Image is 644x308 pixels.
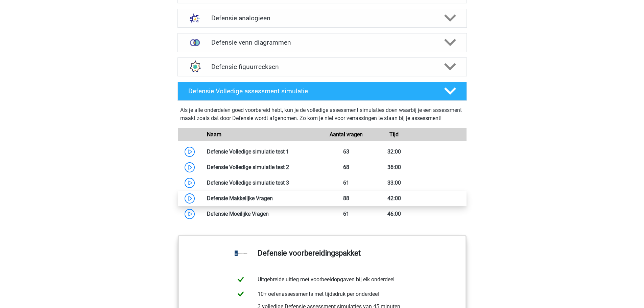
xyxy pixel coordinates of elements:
img: venn diagrammen [186,34,204,51]
div: Als je alle onderdelen goed voorbereid hebt, kun je de volledige assessment simulaties doen waarb... [180,106,464,125]
div: Defensie Moeilijke Vragen [202,210,322,218]
div: Tijd [370,131,418,139]
a: Defensie Volledige assessment simulatie [175,82,470,101]
div: Defensie Makkelijke Vragen [202,194,322,203]
img: figuurreeksen [186,58,204,75]
img: analogieen [186,9,204,27]
div: Defensie Volledige simulatie test 2 [202,163,322,171]
div: Defensie Volledige simulatie test 3 [202,179,322,187]
a: analogieen Defensie analogieen [175,9,470,28]
h4: Defensie analogieen [211,14,433,22]
h4: Defensie venn diagrammen [211,39,433,46]
div: Naam [202,131,322,139]
a: venn diagrammen Defensie venn diagrammen [175,33,470,52]
div: Aantal vragen [322,131,370,139]
div: Defensie Volledige simulatie test 1 [202,148,322,156]
a: figuurreeksen Defensie figuurreeksen [175,57,470,76]
h4: Defensie figuurreeksen [211,63,433,71]
h4: Defensie Volledige assessment simulatie [188,87,433,95]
